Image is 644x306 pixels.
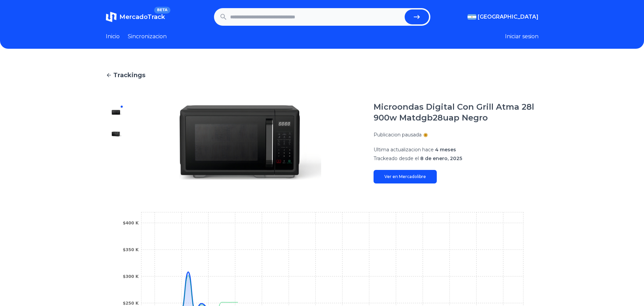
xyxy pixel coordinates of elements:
[106,70,539,80] a: Trackings
[111,129,122,139] img: Microondas Digital Con Grill Atma 28l 900w Matdgb28uap Negro
[374,147,434,153] span: Ultima actualizacion hace
[468,13,539,21] button: [GEOGRAPHIC_DATA]
[106,12,117,22] img: MercadoTrack
[106,32,120,41] a: Inicio
[435,147,456,153] span: 4 meses
[123,221,139,225] tspan: $400 K
[468,14,476,20] img: Argentina
[123,301,139,306] tspan: $250 K
[420,155,462,161] span: 8 de enero, 2025
[374,155,419,161] span: Trackeado desde el
[374,102,539,123] h1: Microondas Digital Con Grill Atma 28l 900w Matdgb28uap Negro
[154,7,170,14] span: BETA
[374,170,437,183] a: Ver en Mercadolibre
[106,12,165,22] a: MercadoTrackBETA
[119,13,165,21] span: MercadoTrack
[478,13,539,21] span: [GEOGRAPHIC_DATA]
[113,70,145,80] span: Trackings
[111,107,122,118] img: Microondas Digital Con Grill Atma 28l 900w Matdgb28uap Negro
[505,32,539,41] button: Iniciar sesion
[374,131,422,138] p: Publicacion pausada
[141,102,360,183] img: Microondas Digital Con Grill Atma 28l 900w Matdgb28uap Negro
[123,247,139,252] tspan: $350 K
[123,274,139,279] tspan: $300 K
[128,32,167,41] a: Sincronizacion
